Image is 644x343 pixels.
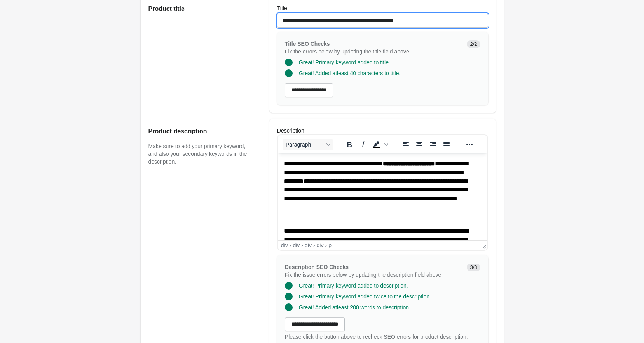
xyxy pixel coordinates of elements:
[479,241,487,250] div: Press the Up and Down arrow keys to resize the editor.
[299,304,410,310] span: Great! Added atleast 200 words to description.
[413,139,426,150] button: Align center
[285,264,349,270] span: Description SEO Checks
[277,4,287,12] label: Title
[148,127,254,136] h2: Product description
[301,242,303,248] div: ›
[148,142,254,165] p: Make sure to add your primary keyword, and also your secondary keywords in the description.
[285,48,461,55] p: Fix the errors below by updating the title field above.
[299,283,408,289] span: Great! Primary keyword added to description.
[440,139,453,150] button: Justify
[356,139,370,150] button: Italic
[285,333,480,341] div: Please click the button above to recheck SEO errors for product description.
[278,153,487,240] iframe: Rich Text Area
[285,41,330,47] span: Title SEO Checks
[299,293,431,300] span: Great! Primary keyword added twice to the description.
[328,242,332,248] div: p
[313,242,315,248] div: ›
[6,6,203,288] body: Rich Text Area. Press ALT-0 for help.
[286,141,324,148] span: Paragraph
[325,242,327,248] div: ›
[299,70,400,76] span: Great! Added atleast 40 characters to title.
[305,242,312,248] div: div
[290,242,291,248] div: ›
[148,4,254,14] h2: Product title
[467,264,480,271] span: 3/3
[299,59,390,65] span: Great! Primary keyword added to title.
[467,40,480,48] span: 2/2
[293,242,300,248] div: div
[281,242,288,248] div: div
[283,139,333,150] button: Blocks
[463,139,476,150] button: Reveal or hide additional toolbar items
[317,242,324,248] div: div
[343,139,356,150] button: Bold
[370,139,389,150] div: Background color
[426,139,440,150] button: Align right
[285,271,461,279] p: Fix the issue errors below by updating the description field above.
[399,139,412,150] button: Align left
